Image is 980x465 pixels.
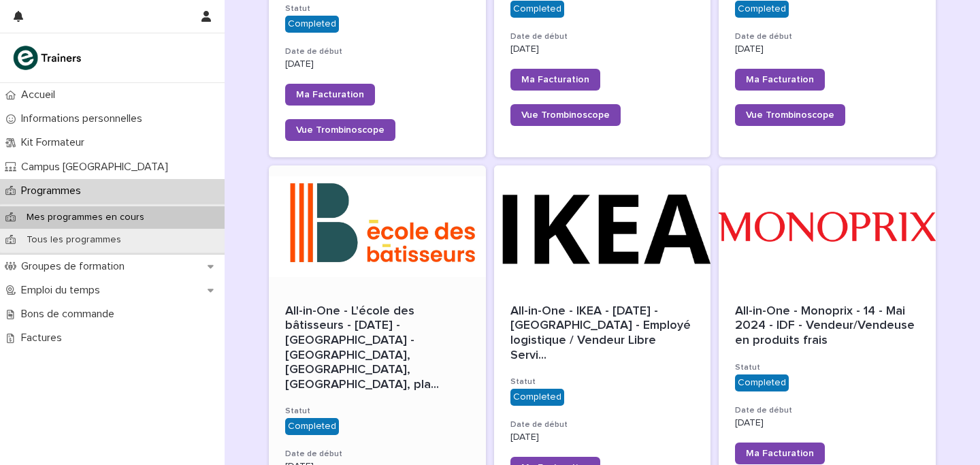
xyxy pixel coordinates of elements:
p: [DATE] [285,59,470,70]
img: K0CqGN7SDeD6s4JG8KQk [11,44,86,71]
h3: Date de début [735,31,919,42]
p: Factures [16,332,73,344]
h3: Date de début [285,46,470,57]
h3: Statut [735,362,919,373]
div: Completed [510,1,564,18]
div: Completed [285,16,339,33]
p: [DATE] [735,44,919,55]
h3: Date de début [510,31,695,42]
p: [DATE] [510,432,695,443]
p: [DATE] [510,44,695,55]
div: Completed [285,418,339,435]
a: Ma Facturation [735,443,825,464]
a: Vue Trombinoscope [510,104,621,126]
p: Tous les programmes [16,234,132,246]
h3: Date de début [510,419,695,430]
p: Campus [GEOGRAPHIC_DATA] [16,161,179,174]
a: Ma Facturation [285,84,375,106]
span: Vue Trombinoscope [296,125,385,135]
a: Vue Trombinoscope [285,119,395,141]
div: Completed [735,1,789,18]
h3: Statut [510,376,695,387]
span: All-in-One - L'école des bâtisseurs - [DATE] - [GEOGRAPHIC_DATA] - [GEOGRAPHIC_DATA], [GEOGRAPHIC... [285,304,470,393]
div: Completed [510,389,564,406]
span: Ma Facturation [746,449,814,458]
div: All-in-One - L'école des bâtisseurs - 1 - Octobre 2024 - Île-de-France - Maçon, couvreur, plombie... [285,304,470,393]
div: All-in-One - IKEA - 15 - Septembre 2024 - Île-de-France - Employé logistique / Vendeur Libre Serv... [510,304,695,363]
p: [DATE] [735,417,919,429]
span: Ma Facturation [296,90,364,99]
h3: Statut [285,406,470,417]
p: Bons de commande [16,308,125,321]
a: Vue Trombinoscope [735,104,845,126]
h3: Statut [285,3,470,14]
p: Kit Formateur [16,136,95,149]
p: Informations personnelles [16,112,153,125]
span: All-in-One - IKEA - [DATE] - [GEOGRAPHIC_DATA] - Employé logistique / Vendeur Libre Servi ... [510,304,695,363]
p: Emploi du temps [16,284,111,297]
span: All-in-One - Monoprix - 14 - Mai 2024 - IDF - Vendeur/Vendeuse en produits frais [735,305,918,347]
p: Mes programmes en cours [16,212,155,223]
span: Vue Trombinoscope [521,110,610,120]
span: Vue Trombinoscope [746,110,834,120]
p: Groupes de formation [16,260,135,273]
p: Programmes [16,185,92,197]
a: Ma Facturation [735,69,825,91]
div: Completed [735,374,789,391]
a: Ma Facturation [510,69,600,91]
p: Accueil [16,89,66,101]
h3: Date de début [735,405,919,416]
span: Ma Facturation [521,75,589,84]
span: Ma Facturation [746,75,814,84]
h3: Date de début [285,449,470,460]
